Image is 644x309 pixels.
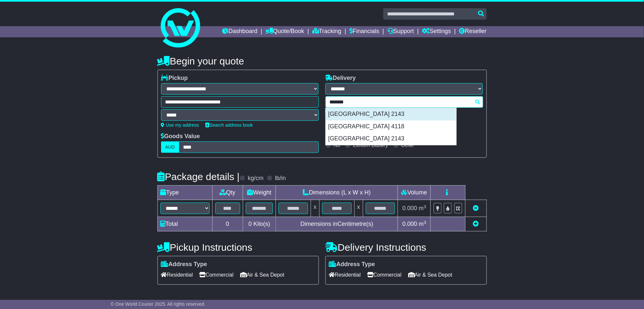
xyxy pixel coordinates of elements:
span: Air & Sea Depot [240,270,284,280]
label: Address Type [329,261,375,268]
span: © One World Courier 2025. All rights reserved. [111,301,205,307]
a: Settings [422,26,451,37]
sup: 3 [424,204,426,209]
a: Tracking [312,26,341,37]
td: Qty [212,186,243,200]
span: Commercial [199,270,234,280]
label: Delivery [325,75,356,82]
span: 0.000 [403,221,417,227]
h4: Delivery Instructions [325,242,487,253]
a: Dashboard [222,26,258,37]
h4: Pickup Instructions [157,242,319,253]
a: Remove this item [473,205,479,211]
label: AUD [161,141,179,153]
span: m [419,205,426,211]
td: Dimensions (L x W x H) [276,186,398,200]
typeahead: Please provide city [325,96,483,108]
span: 0.000 [403,205,417,211]
td: x [354,200,363,217]
span: Residential [329,270,361,280]
a: Support [387,26,414,37]
a: Financials [349,26,379,37]
td: Dimensions in Centimetre(s) [276,217,398,231]
a: Use my address [161,122,199,128]
a: Search address book [206,122,253,128]
td: Total [157,217,212,231]
label: Goods Value [161,133,200,140]
label: lb/in [275,175,286,182]
label: Address Type [161,261,207,268]
a: Add new item [473,221,479,227]
a: Reseller [459,26,487,37]
h4: Begin your quote [157,56,487,66]
td: Volume [398,186,431,200]
label: kg/cm [248,175,263,182]
div: [GEOGRAPHIC_DATA] 4118 [326,120,456,133]
span: Air & Sea Depot [408,270,452,280]
span: Commercial [367,270,402,280]
label: Pickup [161,75,188,82]
sup: 3 [424,220,426,225]
span: Residential [161,270,193,280]
h4: Package details | [157,171,240,182]
span: 0 [248,221,252,227]
td: Type [157,186,212,200]
div: [GEOGRAPHIC_DATA] 2143 [326,133,456,145]
div: [GEOGRAPHIC_DATA] 2143 [326,108,456,120]
td: Weight [243,186,276,200]
span: m [419,221,426,227]
td: x [311,200,320,217]
td: Kilo(s) [243,217,276,231]
a: Quote/Book [265,26,304,37]
td: 0 [212,217,243,231]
